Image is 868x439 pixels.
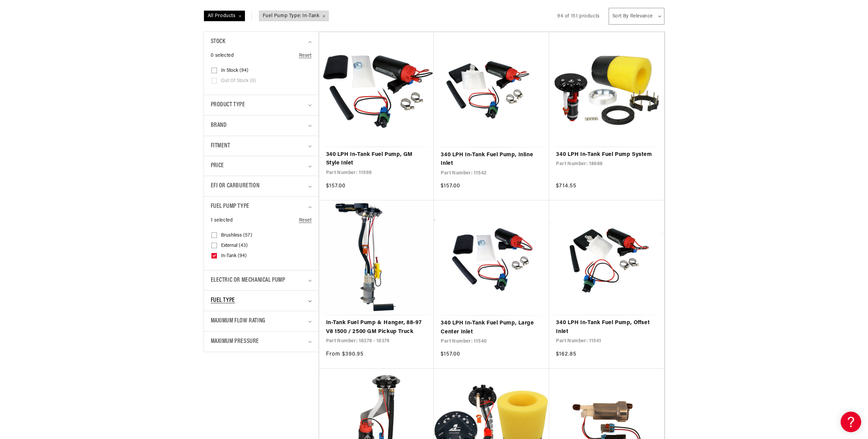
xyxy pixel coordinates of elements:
span: Fuel Pump Type: In-Tank [259,11,328,21]
summary: Fuel Type (0 selected) [211,291,312,311]
span: Maximum Pressure [211,337,259,347]
a: Fuel Pump Type: In-Tank [259,11,329,21]
a: Reset [299,52,312,59]
span: Fitment [211,141,230,151]
summary: Maximum Flow Rating (0 selected) [211,311,312,331]
a: In-Tank Fuel Pump & Hanger, 88-97 V8 1500 / 2500 GM Pickup Truck [326,319,427,336]
span: Price [211,161,224,171]
span: External (43) [221,243,248,249]
span: Fuel Pump Type [211,202,249,212]
summary: Fitment (0 selected) [211,136,312,156]
a: 340 LPH In-Tank Fuel Pump, Large Center Inlet [441,319,542,336]
a: Reset [299,217,312,224]
span: All Products [204,11,245,21]
span: 0 selected [211,52,234,59]
span: In stock (94) [221,68,248,74]
span: Product type [211,100,245,110]
span: Brushless (57) [221,232,252,239]
summary: Brand (0 selected) [211,116,312,136]
a: 340 LPH In-Tank Fuel Pump, Inline Inlet [441,151,542,168]
a: 340 LPH In-Tank Fuel Pump, GM Style Inlet [326,150,427,168]
span: Stock [211,37,225,47]
span: Electric or Mechanical Pump [211,276,285,285]
span: Brand [211,121,227,131]
summary: Maximum Pressure (0 selected) [211,332,312,352]
span: In-Tank (94) [221,253,247,259]
a: 340 LPH In-Tank Fuel Pump System [556,150,657,159]
span: 1 selected [211,217,233,224]
summary: EFI or Carburetion (0 selected) [211,176,312,196]
summary: Electric or Mechanical Pump (0 selected) [211,270,312,291]
summary: Stock (0 selected) [211,32,312,52]
span: Fuel Type [211,296,235,306]
span: EFI or Carburetion [211,181,260,191]
span: Out of stock (0) [221,78,256,84]
span: 94 of 151 products [557,14,600,19]
summary: Product type (0 selected) [211,95,312,115]
a: 340 LPH In-Tank Fuel Pump, Offset Inlet [556,319,657,336]
a: All Products [204,11,259,21]
summary: Price [211,156,312,176]
span: Maximum Flow Rating [211,316,265,326]
summary: Fuel Pump Type (1 selected) [211,197,312,217]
